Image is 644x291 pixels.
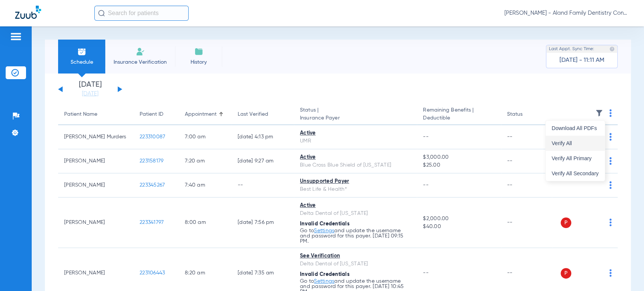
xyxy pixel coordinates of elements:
span: Verify All Secondary [552,171,599,176]
span: Verify All Primary [552,156,599,161]
span: Verify All [552,141,599,146]
span: Download All PDFs [552,126,599,131]
iframe: Chat Widget [606,255,644,291]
